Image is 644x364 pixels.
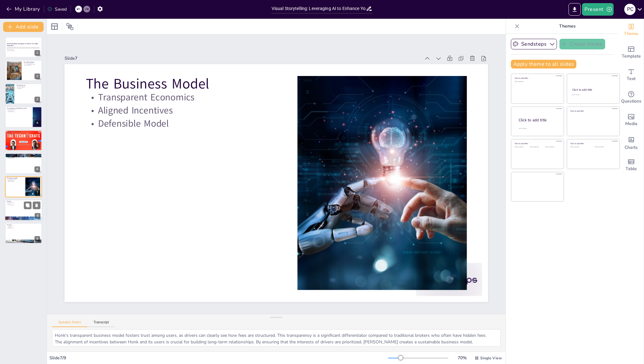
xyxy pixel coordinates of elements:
p: Transparent Economics [7,179,23,180]
p: The Freight Crisis [16,84,40,86]
p: Need for Modern OS [7,134,40,136]
p: Defensible Model [109,61,294,132]
button: Speaker Notes [52,320,87,327]
button: Duplicate Slide [24,201,31,209]
div: Click to add text [570,146,590,148]
div: Add ready made slides [619,41,644,64]
div: Click to add text [515,146,529,148]
div: Add charts and graphs [619,131,644,154]
div: Click to add text [545,146,559,148]
div: 6 [34,166,40,172]
span: Table [626,165,637,172]
p: National Impact [7,228,40,229]
input: Insert title [272,4,366,13]
p: Funding Goals [7,225,40,226]
p: The Business Model [7,177,23,179]
div: 7 [34,190,40,195]
div: 1 [5,37,42,58]
p: Transparent Economics [117,36,302,107]
div: Click to add text [595,146,615,148]
div: 9 [34,236,40,242]
span: Position [66,23,74,30]
div: 5 [5,130,42,151]
p: Proven Model [7,110,31,111]
div: Click to add title [519,118,559,123]
div: 6 [5,153,42,174]
div: Click to add title [515,77,559,79]
div: Click to add text [572,94,614,96]
textarea: Honk's transparent business model fosters trust among users, as drivers can clearly see how fees ... [52,329,501,346]
p: Vulnerability [16,88,40,89]
div: Change the overall theme [619,19,644,41]
div: Click to add title [570,142,615,145]
div: 3 [5,83,42,104]
div: 3 [34,97,40,102]
p: Why Now (U.S. Readiness) [7,131,40,133]
div: Click to add title [572,88,614,92]
button: Delete Slide [33,201,40,209]
p: Demand vs. Capacity [16,86,40,87]
span: Text [627,75,636,82]
button: Sendsteps [511,39,557,49]
p: Scalability [7,226,40,228]
div: 9 [5,223,42,244]
p: Economic Inefficiency [16,87,40,88]
p: Data for AI [7,203,40,204]
p: Industrial Necessity [7,111,31,113]
div: Add images, graphics, shapes or video [619,109,644,131]
strong: Visual Storytelling: Leveraging AI to Enhance Your Freight Presentation [7,43,38,46]
button: Apply theme to all slides [511,60,576,68]
p: Aggregation Power [7,157,40,158]
div: Click to add body [519,128,558,129]
p: The Honk Edge [7,154,40,156]
div: Click to add text [515,81,559,83]
button: Present [582,3,613,16]
p: This presentation explores how AI tools can be utilized to create an engaging visual pitch deck f... [7,47,40,50]
button: My Library [5,4,43,14]
div: Add text boxes [619,64,644,86]
div: 2 [5,60,42,81]
button: Export to PowerPoint [569,3,581,16]
button: Transcript [87,320,115,327]
p: Digital Transformation [7,109,31,110]
div: 7 [5,176,42,197]
div: Get real-time input from your audience [619,86,644,109]
div: Click to add title [515,142,559,145]
p: Driver-Centric Approach [7,155,40,157]
span: Theme [624,30,638,37]
span: Single View [480,356,502,361]
div: Click to add title [570,109,615,112]
div: 8 [5,200,42,221]
p: Defensible Model [7,181,23,182]
span: Media [625,120,637,127]
p: Aligned Incentives [7,180,23,181]
button: P C [624,3,636,16]
button: Create theme [559,39,605,49]
p: Operational Proof [7,202,40,203]
p: The Industrial Boom [23,61,40,63]
p: Aligned Incentives [113,48,298,120]
p: The Business Model [120,20,307,98]
p: ELD Mandate [7,132,40,134]
span: Charts [625,144,638,151]
div: 70 % [454,355,470,361]
p: Traction [7,200,40,202]
span: Template [622,53,641,60]
div: 4 [5,107,42,127]
div: 4 [34,120,40,126]
p: The Precedent: [GEOGRAPHIC_DATA] [7,108,31,109]
p: The Ask [7,224,40,226]
p: Themes [522,19,612,34]
div: 2 [34,73,40,79]
div: Saved [47,6,67,12]
button: Add slide [3,22,44,32]
p: Growth Potential [7,204,40,205]
p: Competitive Moat [7,158,40,159]
div: 8 [35,213,40,219]
div: Add a table [619,154,644,176]
div: 1 [34,50,40,56]
p: Freight as a Chokepoint [23,63,40,64]
p: Generated with [URL] [7,50,40,51]
p: Data Unlocking [7,134,40,135]
p: Economic Impact [23,65,40,66]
